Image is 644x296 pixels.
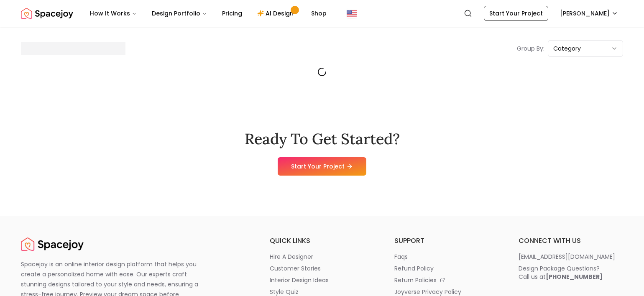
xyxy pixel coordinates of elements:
[555,6,623,21] button: [PERSON_NAME]
[250,5,303,22] a: AI Design
[394,288,461,296] p: joyverse privacy policy
[519,264,623,281] a: Design Package Questions?Call us at[PHONE_NUMBER]
[394,264,434,273] p: refund policy
[519,253,623,261] a: [EMAIL_ADDRESS][DOMAIN_NAME]
[519,264,603,281] div: Design Package Questions? Call us at
[546,273,603,281] b: [PHONE_NUMBER]
[270,276,374,284] a: interior design ideas
[278,157,366,176] a: Start Your Project
[270,236,374,246] h6: quick links
[270,264,374,273] a: customer stories
[245,130,400,147] h2: Ready To Get Started?
[270,288,299,296] p: style quiz
[394,236,499,246] h6: support
[394,276,499,284] a: return policies
[394,253,408,261] p: faqs
[270,288,374,296] a: style quiz
[83,5,143,22] button: How It Works
[394,276,437,284] p: return policies
[270,253,374,261] a: hire a designer
[270,253,313,261] p: hire a designer
[83,5,333,22] nav: Main
[304,5,333,22] a: Shop
[21,5,73,22] img: Spacejoy Logo
[519,236,623,246] h6: connect with us
[21,236,84,253] img: Spacejoy Logo
[394,288,499,296] a: joyverse privacy policy
[270,264,321,273] p: customer stories
[394,264,499,273] a: refund policy
[270,276,329,284] p: interior design ideas
[21,5,73,22] a: Spacejoy
[347,8,357,18] img: United States
[215,5,249,22] a: Pricing
[519,253,615,261] p: [EMAIL_ADDRESS][DOMAIN_NAME]
[21,236,84,253] a: Spacejoy
[394,253,499,261] a: faqs
[484,6,548,21] a: Start Your Project
[517,44,544,53] p: Group By:
[145,5,214,22] button: Design Portfolio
